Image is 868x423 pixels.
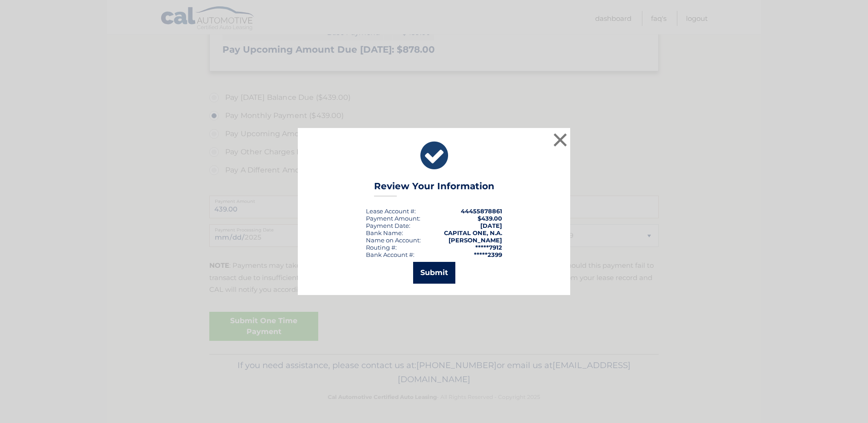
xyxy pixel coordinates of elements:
div: Payment Amount: [366,215,420,222]
div: : [366,222,410,229]
div: Bank Name: [366,229,403,236]
button: × [551,131,569,149]
h3: Review Your Information [374,181,494,197]
strong: [PERSON_NAME] [449,236,502,244]
strong: 44455878861 [461,207,502,215]
div: Routing #: [366,244,397,251]
span: Payment Date [366,222,409,229]
button: Submit [413,262,455,284]
div: Name on Account: [366,236,421,244]
strong: CAPITAL ONE, N.A. [444,229,502,236]
span: $439.00 [478,215,502,222]
span: [DATE] [480,222,502,229]
div: Lease Account #: [366,207,416,215]
div: Bank Account #: [366,251,414,258]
